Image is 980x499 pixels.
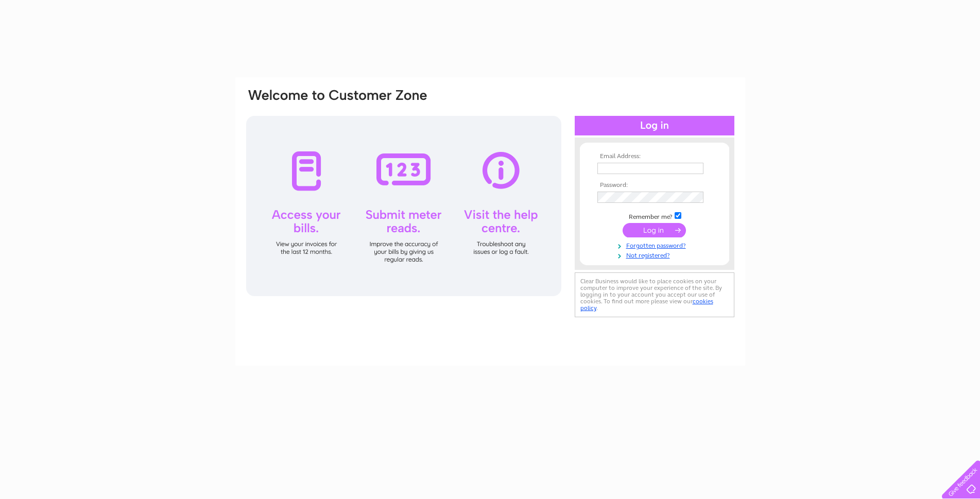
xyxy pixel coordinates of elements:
[595,182,714,189] th: Password:
[575,272,734,317] div: Clear Business would like to place cookies on your computer to improve your experience of the sit...
[597,240,714,250] a: Forgotten password?
[595,211,714,221] td: Remember me?
[595,153,714,160] th: Email Address:
[580,298,713,312] a: cookies policy
[597,250,714,260] a: Not registered?
[623,223,686,237] input: Submit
